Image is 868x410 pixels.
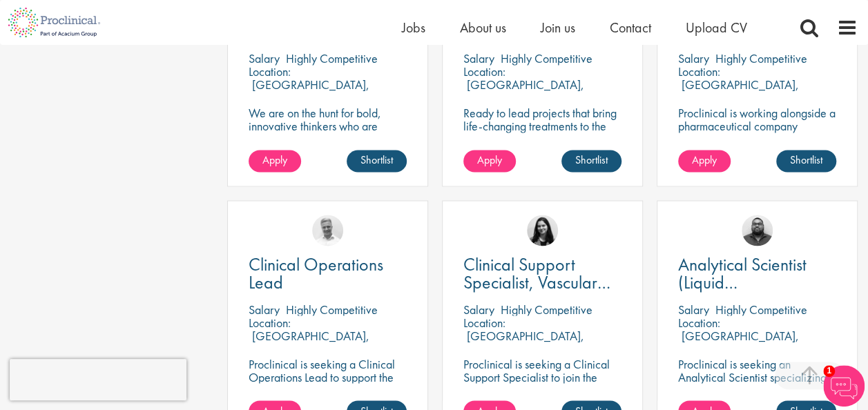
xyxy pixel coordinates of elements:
a: Upload CV [686,19,747,37]
p: [GEOGRAPHIC_DATA], [GEOGRAPHIC_DATA] [678,77,799,106]
span: Salary [249,50,280,66]
p: [GEOGRAPHIC_DATA], [GEOGRAPHIC_DATA] [249,77,369,106]
p: [GEOGRAPHIC_DATA], [GEOGRAPHIC_DATA] [249,327,369,356]
span: Location: [678,314,720,330]
p: [GEOGRAPHIC_DATA], [GEOGRAPHIC_DATA] [463,327,584,356]
a: Shortlist [776,150,836,172]
span: Apply [692,153,717,167]
span: Location: [463,314,505,330]
span: Salary [249,301,280,317]
p: We are on the hunt for bold, innovative thinkers who are ready to help push the boundaries of sci... [249,106,407,185]
span: Location: [249,314,291,330]
a: Apply [249,150,301,172]
span: Location: [463,64,505,79]
span: Clinical Operations Lead [249,253,383,293]
p: Highly Competitive [501,301,592,317]
span: Location: [678,64,720,79]
a: Clinical Operations Lead [249,256,407,291]
span: Salary [463,301,494,317]
span: 1 [823,365,835,377]
a: Clinical Support Specialist, Vascular PVI [463,256,621,291]
a: Jobs [402,19,425,37]
a: Apply [678,150,731,172]
p: Highly Competitive [715,301,807,317]
span: Salary [463,50,494,66]
p: [GEOGRAPHIC_DATA], [GEOGRAPHIC_DATA] [463,77,584,106]
span: Salary [678,50,709,66]
p: Highly Competitive [286,50,378,66]
a: About us [460,19,506,37]
img: Joshua Bye [312,215,343,246]
span: Apply [262,153,287,167]
img: Chatbot [823,365,865,407]
img: Indre Stankeviciute [527,215,558,246]
p: Highly Competitive [501,50,592,66]
span: Clinical Support Specialist, Vascular PVI [463,253,610,311]
a: Shortlist [561,150,621,172]
span: Salary [678,301,709,317]
a: Contact [610,19,651,37]
span: Apply [477,153,502,167]
p: Highly Competitive [286,301,378,317]
a: Shortlist [347,150,407,172]
p: [GEOGRAPHIC_DATA], [GEOGRAPHIC_DATA] [678,327,799,356]
p: Highly Competitive [715,50,807,66]
a: Analytical Scientist (Liquid Chromatography) [678,256,836,291]
a: Apply [463,150,516,172]
p: Proclinical is working alongside a pharmaceutical company seeking a Digital Biomarker Scientist t... [678,106,836,172]
span: Analytical Scientist (Liquid Chromatography) [678,253,807,311]
a: Join us [541,19,575,37]
iframe: reCAPTCHA [10,359,186,400]
span: Location: [249,64,291,79]
img: Ashley Bennett [742,215,773,246]
p: Proclinical is seeking a Clinical Operations Lead to support the delivery of clinical trials in o... [249,357,407,409]
p: Ready to lead projects that bring life-changing treatments to the world? Join our client at the f... [463,106,621,185]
